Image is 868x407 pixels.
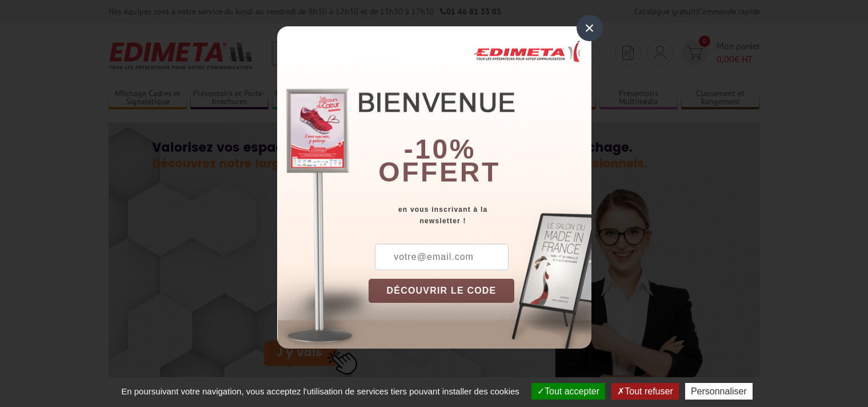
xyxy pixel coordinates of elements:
[115,386,525,396] span: En poursuivant votre navigation, vous acceptez l'utilisation de services tiers pouvant installer ...
[685,383,753,400] button: Personnaliser (fenêtre modale)
[577,15,603,41] div: ×
[531,383,605,400] button: Tout accepter
[378,157,501,187] font: offert
[611,383,678,400] button: Tout refuser
[369,204,591,227] div: en vous inscrivant à la newsletter !
[369,279,515,303] button: DÉCOUVRIR LE CODE
[375,244,509,270] input: votre@email.com
[404,134,476,164] b: -10%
